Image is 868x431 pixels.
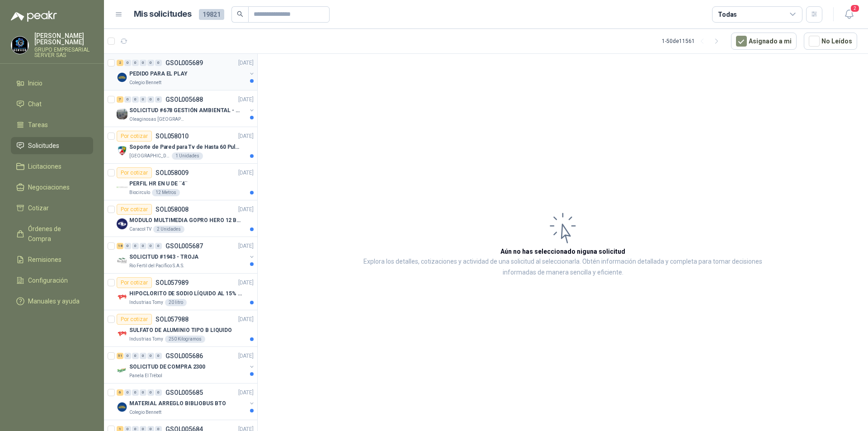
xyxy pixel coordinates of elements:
[11,220,93,247] a: Órdenes de Compra
[117,350,255,379] a: 51 0 0 0 0 0 GSOL005686[DATE] Company LogoSOLICITUD DE COMPRA 2300Panela El Trébol
[117,255,127,266] img: Company Logo
[11,75,93,92] a: Inicio
[129,363,205,371] p: SOLICITUD DE COMPRA 2300
[662,34,724,48] div: 1 - 50 de 11561
[129,399,226,408] p: MATERIAL ARREGLO BIBLIOBUS BTO
[804,33,857,50] button: No Leídos
[11,272,93,289] a: Configuración
[129,336,163,343] p: Industrias Tomy
[11,95,93,113] a: Chat
[124,243,131,249] div: 0
[500,246,625,256] h3: Aún no has seleccionado niguna solicitud
[129,299,163,306] p: Industrias Tomy
[104,200,257,237] a: Por cotizarSOL058008[DATE] Company LogoMODULO MULTIMEDIA GOPRO HERO 12 BLACKCaracol TV2 Unidades
[104,274,257,310] a: Por cotizarSOL057989[DATE] Company LogoHIPOCLORITO DE SODIO LÍQUIDO AL 15% CONT NETO 20LIndustria...
[129,372,162,379] p: Panela El Trébol
[147,96,154,103] div: 0
[11,158,93,175] a: Licitaciones
[117,60,123,66] div: 2
[147,389,154,396] div: 0
[28,78,42,88] span: Inicio
[132,60,139,66] div: 0
[134,8,192,21] h1: Mis solicitudes
[11,116,93,133] a: Tareas
[117,387,255,416] a: 6 0 0 0 0 0 GSOL005685[DATE] Company LogoMATERIAL ARREGLO BIBLIOBUS BTOColegio Bennett
[132,389,139,396] div: 0
[152,189,180,196] div: 12 Metros
[104,164,257,200] a: Por cotizarSOL058009[DATE] Company LogoPERFIL HR EN U DE ¨4¨Biocirculo12 Metros
[156,206,189,213] p: SOL058008
[132,353,139,359] div: 0
[156,133,189,139] p: SOL058010
[129,409,161,416] p: Colegio Bennett
[117,182,127,193] img: Company Logo
[28,182,70,192] span: Negociaciones
[28,224,85,244] span: Órdenes de Compra
[117,72,127,83] img: Company Logo
[28,99,42,109] span: Chat
[117,145,127,156] img: Company Logo
[28,120,48,130] span: Tareas
[841,6,857,23] button: 2
[155,96,162,103] div: 0
[140,353,146,359] div: 0
[28,141,59,151] span: Solicitudes
[129,70,188,78] p: PEDIDO PARA EL PLAY
[156,170,189,176] p: SOL058009
[28,275,68,285] span: Configuración
[155,243,162,249] div: 0
[850,4,860,13] span: 2
[117,218,127,229] img: Company Logo
[147,60,154,66] div: 0
[124,389,131,396] div: 0
[117,109,127,119] img: Company Logo
[140,243,146,249] div: 0
[165,336,205,343] div: 250 Kilogramos
[129,216,242,225] p: MODULO MULTIMEDIA GOPRO HERO 12 BLACK
[147,353,154,359] div: 0
[34,33,93,45] p: [PERSON_NAME] [PERSON_NAME]
[165,96,203,103] p: GSOL005688
[11,251,93,268] a: Remisiones
[165,60,203,66] p: GSOL005689
[140,60,146,66] div: 0
[731,33,797,50] button: Asignado a mi
[129,143,242,152] p: Soporte de Pared para Tv de Hasta 60 Pulgadas con Brazo Articulado
[153,226,184,233] div: 2 Unidades
[165,389,203,396] p: GSOL005685
[11,179,93,196] a: Negociaciones
[165,299,187,306] div: 20 litro
[238,279,254,287] p: [DATE]
[104,127,257,164] a: Por cotizarSOL058010[DATE] Company LogoSoporte de Pared para Tv de Hasta 60 Pulgadas con Brazo Ar...
[28,255,61,265] span: Remisiones
[129,226,151,233] p: Caracol TV
[172,152,203,160] div: 1 Unidades
[238,169,254,177] p: [DATE]
[124,353,131,359] div: 0
[238,95,254,104] p: [DATE]
[34,47,93,58] p: GRUPO EMPRESARIAL SERVER SAS
[117,402,127,412] img: Company Logo
[117,243,123,249] div: 18
[129,289,242,298] p: HIPOCLORITO DE SODIO LÍQUIDO AL 15% CONT NETO 20L
[718,9,737,19] div: Todas
[129,189,150,196] p: Biocirculo
[238,388,254,397] p: [DATE]
[129,326,232,335] p: SULFATO DE ALUMINIO TIPO B LIQUIDO
[124,60,131,66] div: 0
[117,328,127,339] img: Company Logo
[132,243,139,249] div: 0
[147,243,154,249] div: 0
[117,314,152,325] div: Por cotizar
[238,132,254,141] p: [DATE]
[104,310,257,347] a: Por cotizarSOL057988[DATE] Company LogoSULFATO DE ALUMINIO TIPO B LIQUIDOIndustrias Tomy250 Kilog...
[117,277,152,288] div: Por cotizar
[117,96,123,103] div: 7
[348,256,778,278] p: Explora los detalles, cotizaciones y actividad de una solicitud al seleccionarla. Obtén informaci...
[156,279,189,286] p: SOL057989
[155,353,162,359] div: 0
[129,253,198,261] p: SOLICITUD #1943 - TROJA
[129,180,187,188] p: PERFIL HR EN U DE ¨4¨
[117,365,127,376] img: Company Logo
[117,94,255,123] a: 7 0 0 0 0 0 GSOL005688[DATE] Company LogoSOLICITUD #678 GESTIÓN AMBIENTAL - TUMACOOleaginosas [GE...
